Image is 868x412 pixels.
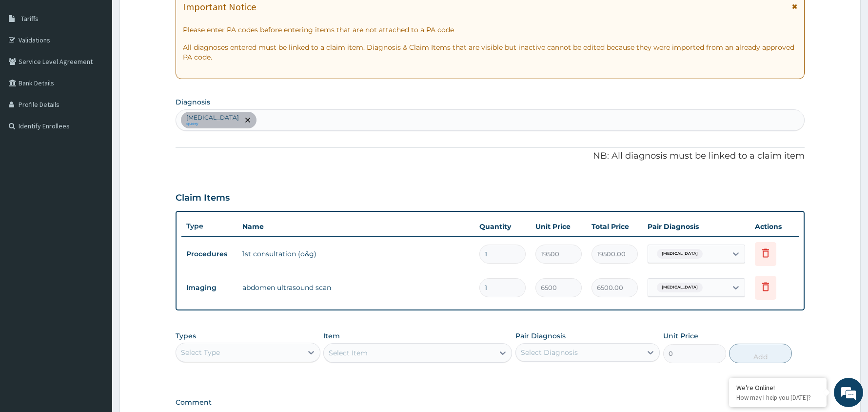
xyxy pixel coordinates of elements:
[176,193,230,204] h3: Claim Items
[736,393,819,402] p: How may I help you today?
[186,114,239,122] p: [MEDICAL_DATA]
[657,249,703,259] span: [MEDICAL_DATA]
[474,217,531,236] th: Quantity
[515,331,566,341] label: Pair Diagnosis
[736,383,819,392] div: We're Online!
[181,279,237,297] td: Imaging
[237,278,474,297] td: abdomen ultrasound scan
[181,217,237,235] th: Type
[657,283,703,292] span: [MEDICAL_DATA]
[750,217,799,236] th: Actions
[521,348,578,357] div: Select Diagnosis
[183,25,797,35] p: Please enter PA codes before entering items that are not attached to a PA code
[176,332,196,340] label: Types
[587,217,643,236] th: Total Price
[160,5,183,28] div: Minimize live chat window
[176,97,210,107] label: Diagnosis
[237,217,474,236] th: Name
[323,331,340,341] label: Item
[183,1,256,12] h1: Important Notice
[21,14,39,23] span: Tariffs
[57,123,135,222] span: We're online!
[183,42,797,62] p: All diagnoses entered must be linked to a claim item. Diagnosis & Claim Items that are visible bu...
[663,331,698,341] label: Unit Price
[237,244,474,264] td: 1st consultation (o&g)
[181,245,237,263] td: Procedures
[181,348,220,357] div: Select Type
[729,344,792,363] button: Add
[176,398,805,407] label: Comment
[186,122,239,126] small: query
[5,267,186,301] textarea: Type your message and hit 'Enter'
[51,55,164,67] div: Chat with us now
[18,49,39,73] img: d_794563401_company_1708531726252_794563401
[243,116,252,124] span: remove selection option
[176,150,805,163] p: NB: All diagnosis must be linked to a claim item
[643,217,750,236] th: Pair Diagnosis
[531,217,587,236] th: Unit Price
